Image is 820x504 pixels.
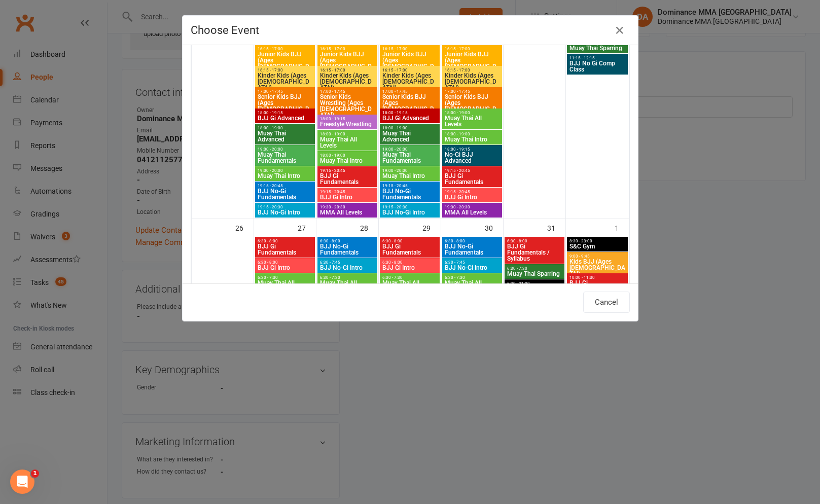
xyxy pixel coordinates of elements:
[235,219,254,236] div: 26
[444,173,500,185] span: BJJ Gi Fundamentals
[382,111,438,115] span: 18:00 - 19:15
[360,219,378,236] div: 28
[257,205,313,209] span: 19:15 - 20:30
[569,259,626,277] span: Kids BJJ (Ages [DEMOGRAPHIC_DATA])
[257,168,313,173] span: 19:00 - 20:00
[569,254,626,259] span: 9:00 - 9:45
[257,188,313,200] span: BJJ No-Gi Fundamentals
[444,190,500,194] span: 19:15 - 20:45
[257,147,313,152] span: 19:00 - 20:00
[319,173,375,185] span: BJJ Gi Fundamentals
[257,51,313,76] span: Junior Kids BJJ (Ages [DEMOGRAPHIC_DATA])
[444,265,500,271] span: BJJ No-Gi Intro
[444,132,500,136] span: 18:00 - 19:00
[31,470,39,478] span: 1
[444,73,500,91] span: Kinder Kids (Ages [DEMOGRAPHIC_DATA])
[319,275,375,280] span: 6:30 - 7:30
[547,219,565,236] div: 31
[382,73,438,91] span: Kinder Kids (Ages [DEMOGRAPHIC_DATA])
[319,89,375,94] span: 17:00 - 17:45
[257,173,313,179] span: Muay Thai Intro
[319,209,375,215] span: MMA All Levels
[382,265,438,271] span: BJJ Gi Intro
[382,94,438,118] span: Senior Kids BJJ (Ages [DEMOGRAPHIC_DATA])
[319,153,375,158] span: 18:00 - 19:00
[257,126,313,130] span: 18:00 - 19:00
[507,243,562,262] span: BJJ Gi Fundamentals / Syllabus
[319,158,375,164] span: Muay Thai Intro
[444,209,500,215] span: MMA All Levels
[444,260,500,265] span: 6:30 - 7:45
[319,121,375,127] span: Freestyle Wrestling
[444,111,500,115] span: 18:00 - 19:00
[444,115,500,127] span: Muay Thai All Levels
[257,209,313,215] span: BJJ No-Gi Intro
[319,168,375,173] span: 19:15 - 20:45
[569,45,626,51] span: Muay Thai Sparring
[444,147,500,152] span: 18:00 - 19:15
[257,94,313,118] span: Senior Kids BJJ (Ages [DEMOGRAPHIC_DATA])
[583,292,630,313] button: Cancel
[319,280,375,292] span: Muay Thai All Levels
[382,130,438,142] span: Muay Thai Advanced
[382,152,438,164] span: Muay Thai Fundamentals
[382,173,438,179] span: Muay Thai Intro
[444,47,500,51] span: 16:15 - 17:00
[444,194,500,200] span: BJJ Gi Intro
[422,219,441,236] div: 29
[319,239,375,243] span: 6:30 - 8:00
[319,117,375,121] span: 18:00 - 19:15
[257,239,313,243] span: 6:30 - 8:00
[257,265,313,271] span: BJJ Gi Intro
[10,470,34,494] iframe: Intercom live chat
[569,239,626,243] span: 8:30 - 23:00
[382,239,438,243] span: 6:30 - 8:00
[382,68,438,73] span: 16:15 - 17:00
[319,190,375,194] span: 19:15 - 20:45
[507,266,562,271] span: 6:30 - 7:30
[569,56,626,60] span: 11:15 - 12:15
[319,132,375,136] span: 18:00 - 19:00
[257,184,313,188] span: 19:15 - 20:45
[319,47,375,51] span: 16:15 - 17:00
[319,51,375,76] span: Junior Kids BJJ (Ages [DEMOGRAPHIC_DATA])
[444,136,500,142] span: Muay Thai Intro
[444,280,500,292] span: Muay Thai All Levels
[257,130,313,142] span: Muay Thai Advanced
[382,147,438,152] span: 19:00 - 20:00
[257,89,313,94] span: 17:00 - 17:45
[319,260,375,265] span: 6:30 - 7:45
[257,280,313,292] span: Muay Thai All Levels
[257,115,313,121] span: BJJ Gi Advanced
[382,126,438,130] span: 18:00 - 19:00
[382,184,438,188] span: 19:15 - 20:45
[319,265,375,271] span: BJJ No-Gi Intro
[257,111,313,115] span: 18:00 - 19:15
[382,243,438,256] span: BJJ Gi Fundamentals
[444,68,500,73] span: 16:15 - 17:00
[319,205,375,209] span: 19:30 - 20:30
[612,22,628,39] button: Close
[444,51,500,76] span: Junior Kids BJJ (Ages [DEMOGRAPHIC_DATA])
[382,209,438,215] span: BJJ No-Gi Intro
[569,275,626,280] span: 10:00 - 11:30
[444,205,500,209] span: 19:30 - 20:30
[382,168,438,173] span: 19:00 - 20:00
[444,239,500,243] span: 6:30 - 8:00
[382,280,438,292] span: Muay Thai All Levels
[485,219,503,236] div: 30
[319,94,375,118] span: Senior Kids Wrestling (Ages [DEMOGRAPHIC_DATA])
[319,136,375,149] span: Muay Thai All Levels
[382,275,438,280] span: 6:30 - 7:30
[444,275,500,280] span: 6:30 - 7:30
[569,60,626,73] span: BJJ No Gi Comp Class
[382,205,438,209] span: 19:15 - 20:30
[569,280,626,292] span: BJJ Gi Fundamentals
[382,89,438,94] span: 17:00 - 17:45
[444,168,500,173] span: 19:15 - 20:45
[257,68,313,73] span: 16:15 - 17:00
[319,73,375,91] span: Kinder Kids (Ages [DEMOGRAPHIC_DATA])
[382,47,438,51] span: 16:15 - 17:00
[507,271,562,277] span: Muay Thai Sparring
[319,194,375,200] span: BJJ Gi Intro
